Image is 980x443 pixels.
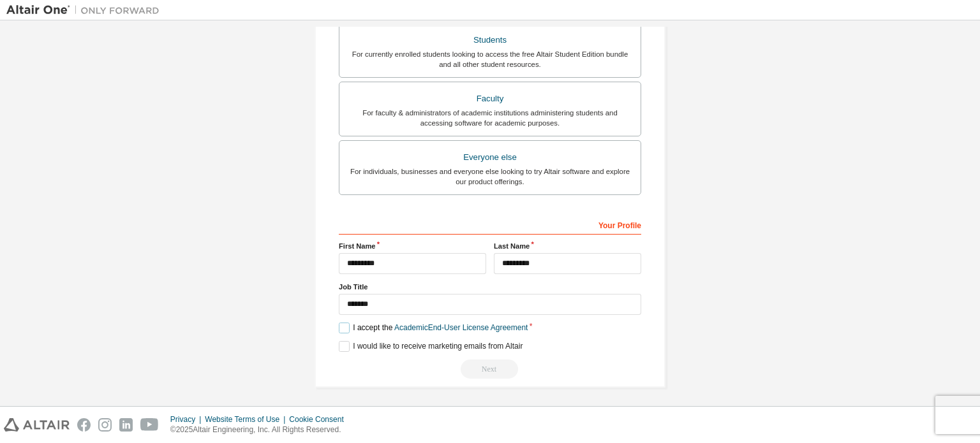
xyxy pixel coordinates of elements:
div: Privacy [170,414,205,425]
a: Academic End-User License Agreement [394,323,528,332]
label: I would like to receive marketing emails from Altair [339,341,523,352]
label: First Name [339,241,486,251]
div: Faculty [347,90,633,108]
div: Everyone else [347,149,633,166]
p: © 2025 Altair Engineering, Inc. All Rights Reserved. [170,425,352,435]
img: youtube.svg [140,418,159,432]
div: For faculty & administrators of academic institutions administering students and accessing softwa... [347,108,633,128]
img: linkedin.svg [119,418,133,432]
label: I accept the [339,323,528,333]
div: Students [347,31,633,49]
img: facebook.svg [77,418,91,432]
label: Last Name [494,241,641,251]
img: Altair One [6,4,166,17]
img: altair_logo.svg [4,418,70,432]
div: For individuals, businesses and everyone else looking to try Altair software and explore our prod... [347,166,633,187]
div: Your Profile [339,214,641,235]
div: Cookie Consent [289,414,351,425]
div: For currently enrolled students looking to access the free Altair Student Edition bundle and all ... [347,49,633,69]
div: Read and acccept EULA to continue [339,359,641,379]
label: Job Title [339,282,641,292]
div: Website Terms of Use [205,414,289,425]
img: instagram.svg [98,418,112,432]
